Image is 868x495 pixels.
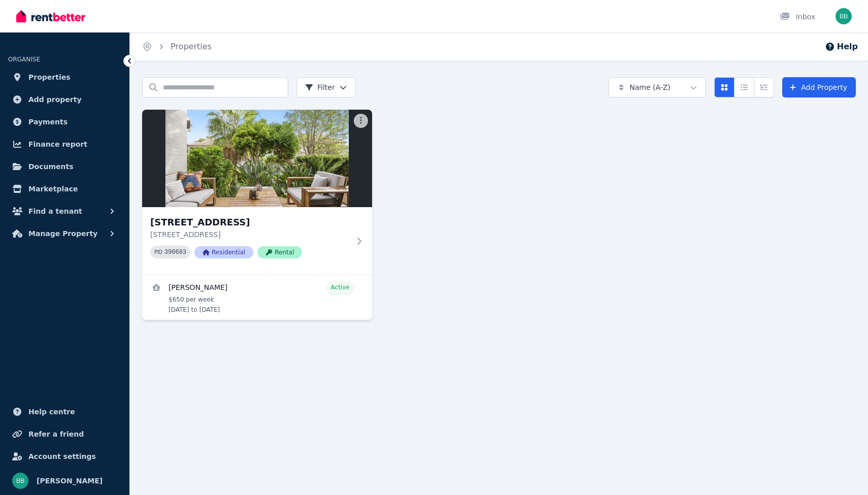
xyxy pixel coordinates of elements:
[8,424,121,444] a: Refer a friend
[28,160,74,173] span: Documents
[142,110,372,275] a: 35/111-123 Markeri St, Mermaid Waters[STREET_ADDRESS][STREET_ADDRESS]PID 390683ResidentialRental
[8,56,40,63] span: ORGANISE
[714,77,774,97] div: View options
[354,114,368,128] button: More options
[8,156,121,177] a: Documents
[150,215,350,229] h3: [STREET_ADDRESS]
[154,249,162,255] small: PID
[37,475,103,487] span: [PERSON_NAME]
[171,42,212,51] a: Properties
[28,227,97,240] span: Manage Property
[28,138,87,150] span: Finance report
[8,179,121,199] a: Marketplace
[28,93,82,106] span: Add property
[825,41,858,53] button: Help
[8,134,121,154] a: Finance report
[8,112,121,132] a: Payments
[16,9,85,24] img: RentBetter
[609,77,706,97] button: Name (A-Z)
[142,275,372,320] a: View details for Jacqueline Gaye Prince
[629,82,671,92] span: Name (A-Z)
[714,77,735,97] button: Card view
[8,446,121,467] a: Account settings
[734,77,754,97] button: Compact list view
[8,201,121,221] button: Find a tenant
[8,89,121,110] a: Add property
[194,246,253,258] span: Residential
[164,249,186,256] code: 390683
[28,406,75,418] span: Help centre
[28,116,68,128] span: Payments
[257,246,302,258] span: Rental
[130,32,224,61] nav: Breadcrumb
[305,82,335,92] span: Filter
[28,450,96,463] span: Account settings
[28,71,71,83] span: Properties
[12,473,28,489] img: Bilal Bordie
[150,229,350,240] p: [STREET_ADDRESS]
[28,205,82,217] span: Find a tenant
[8,67,121,87] a: Properties
[28,428,84,440] span: Refer a friend
[8,402,121,422] a: Help centre
[836,8,852,24] img: Bilal Bordie
[780,12,815,22] div: Inbox
[28,183,78,195] span: Marketplace
[8,223,121,244] button: Manage Property
[754,77,774,97] button: Expanded list view
[296,77,356,97] button: Filter
[142,110,372,207] img: 35/111-123 Markeri St, Mermaid Waters
[782,77,856,97] a: Add Property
